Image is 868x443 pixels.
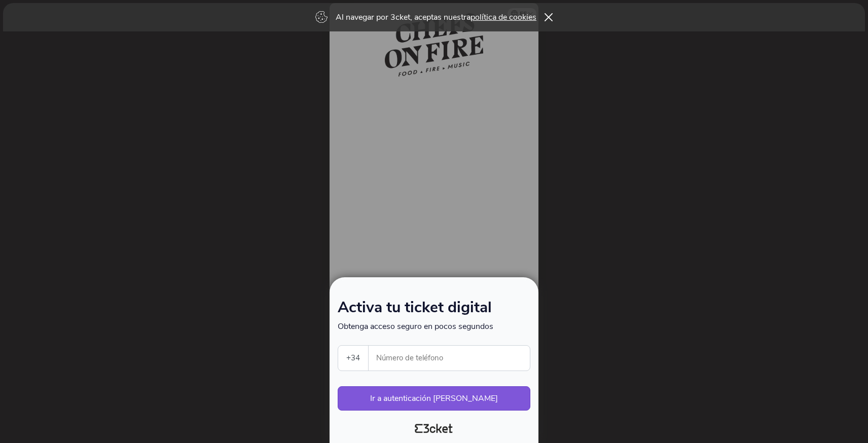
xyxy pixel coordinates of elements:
button: Ir a autenticación [PERSON_NAME] [338,386,530,411]
label: Número de teléfono [369,346,531,371]
a: política de cookies [471,12,536,23]
p: Al navegar por 3cket, aceptas nuestra [336,12,536,23]
input: Número de teléfono [377,346,530,371]
h1: Activa tu ticket digital [338,301,530,321]
p: Obtenga acceso seguro en pocos segundos [338,321,530,332]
